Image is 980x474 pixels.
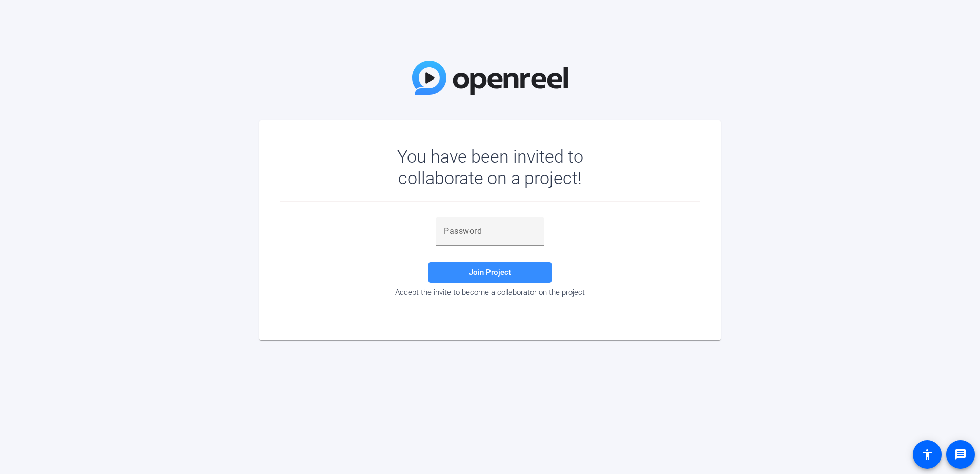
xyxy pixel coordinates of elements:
[954,448,967,461] mat-icon: message
[412,61,568,95] img: OpenReel Logo
[469,268,511,277] span: Join Project
[280,288,700,297] div: Accept the invite to become a collaborator on the project
[367,146,613,189] div: You have been invited to collaborate on a project!
[921,448,933,461] mat-icon: accessibility
[444,225,536,238] input: Password
[428,262,552,283] button: Join Project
